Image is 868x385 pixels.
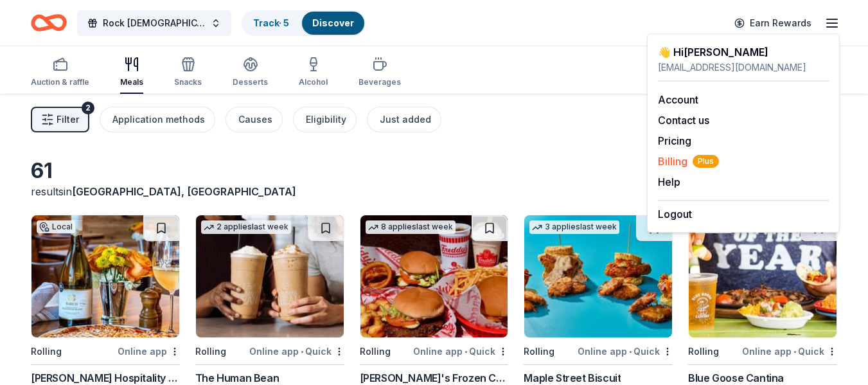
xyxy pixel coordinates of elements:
[301,346,303,357] span: •
[64,185,296,198] span: in
[359,77,401,87] div: Beverages
[118,343,180,359] div: Online app
[658,44,829,60] div: 👋 Hi [PERSON_NAME]
[103,15,206,31] span: Rock [DEMOGRAPHIC_DATA] 17th Annual Music Fest
[793,346,796,357] span: •
[529,220,619,234] div: 3 applies last week
[195,344,226,359] div: Rolling
[31,184,344,199] div: results
[658,93,698,106] a: Account
[306,112,346,127] div: Eligibility
[31,215,179,337] img: Image for Berg Hospitality Group
[299,77,328,87] div: Alcohol
[727,12,819,35] a: Earn Rewards
[31,107,89,132] button: Filter2
[226,107,283,132] button: Causes
[380,112,431,127] div: Just added
[629,346,632,357] span: •
[31,344,62,359] div: Rolling
[658,60,829,75] div: [EMAIL_ADDRESS][DOMAIN_NAME]
[293,107,357,132] button: Eligibility
[249,343,344,359] div: Online app Quick
[233,77,268,87] div: Desserts
[658,154,719,169] button: BillingPlus
[360,215,508,337] img: Image for Freddy's Frozen Custard & Steakburgers
[100,107,215,132] button: Application methods
[82,102,94,114] div: 2
[524,215,672,337] img: Image for Maple Street Biscuit
[174,51,202,94] button: Snacks
[689,215,837,337] img: Image for Blue Goose Cantina
[238,112,272,127] div: Causes
[37,220,75,233] div: Local
[72,185,296,198] span: [GEOGRAPHIC_DATA], [GEOGRAPHIC_DATA]
[242,10,366,36] button: Track· 5Discover
[31,77,89,87] div: Auction & raffle
[31,51,89,94] button: Auction & raffle
[57,112,79,127] span: Filter
[201,220,291,234] div: 2 applies last week
[31,8,67,38] a: Home
[253,17,289,28] a: Track· 5
[360,344,391,359] div: Rolling
[688,344,719,359] div: Rolling
[742,343,837,359] div: Online app Quick
[578,343,673,359] div: Online app Quick
[658,154,719,169] span: Billing
[196,215,344,337] img: Image for The Human Bean
[233,51,268,94] button: Desserts
[359,51,401,94] button: Beverages
[367,107,441,132] button: Just added
[465,346,467,357] span: •
[658,174,680,190] button: Help
[524,344,554,359] div: Rolling
[299,51,328,94] button: Alcohol
[413,343,508,359] div: Online app Quick
[120,77,143,87] div: Meals
[658,206,692,222] button: Logout
[693,155,719,168] span: Plus
[112,112,205,127] div: Application methods
[658,112,709,128] button: Contact us
[366,220,456,234] div: 8 applies last week
[77,10,231,36] button: Rock [DEMOGRAPHIC_DATA] 17th Annual Music Fest
[174,77,202,87] div: Snacks
[120,51,143,94] button: Meals
[312,17,354,28] a: Discover
[31,158,344,184] div: 61
[658,134,691,147] a: Pricing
